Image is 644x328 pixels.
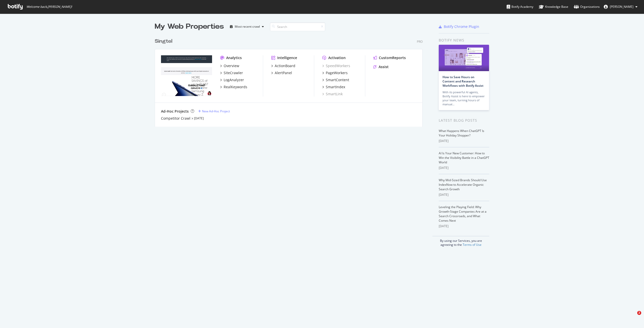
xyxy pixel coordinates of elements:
[326,70,348,75] div: PageWorkers
[224,77,244,82] div: LogAnalyzer
[161,109,189,114] div: Ad-Hoc Projects
[235,25,260,28] div: Most recent crawl
[224,70,243,75] div: SiteCrawler
[439,205,487,223] a: Leveling the Playing Field: Why Growth-Stage Companies Are at a Search Crossroads, and What Comes...
[202,109,230,113] div: New Ad-Hoc Project
[610,5,633,9] span: Hin Zi Wong
[417,39,423,44] div: Pro
[379,55,406,60] div: CustomReports
[271,70,292,75] a: AlertPanel
[198,109,230,113] a: New Ad-Hoc Project
[155,38,172,45] div: Singtel
[220,63,239,68] a: Overview
[328,55,346,60] div: Activation
[322,77,349,82] a: SmartContent
[442,75,484,88] a: How to Save Hours on Content and Research Workflows with Botify Assist
[224,63,239,68] div: Overview
[275,63,295,68] div: ActionBoard
[322,70,348,75] a: PageWorkers
[463,243,481,247] a: Terms of Use
[322,84,345,89] a: SmartIndex
[439,178,487,191] a: Why Mid-Sized Brands Should Use IndexNow to Accelerate Organic Search Growth
[161,116,190,121] a: Competitor Crawl
[155,22,224,32] div: My Web Properties
[326,77,349,82] div: SmartContent
[379,64,389,69] div: Assist
[439,118,489,123] div: Latest Blog Posts
[220,84,247,89] a: RealKeywords
[224,84,247,89] div: RealKeywords
[439,129,484,137] a: What Happens When ChatGPT Is Your Holiday Shopper?
[442,90,485,106] div: With its powerful AI agents, Botify Assist is here to empower your team, turning hours of manual…
[194,116,204,120] a: [DATE]
[637,311,641,315] span: 2
[439,193,489,197] div: [DATE]
[444,24,479,29] div: Botify Chrome Plugin
[270,22,325,31] input: Search
[574,4,600,9] div: Organizations
[26,5,72,9] span: Welcome back, [PERSON_NAME] !
[155,38,174,45] a: Singtel
[161,55,212,96] img: singtel.com
[275,70,292,75] div: AlertPanel
[439,24,479,29] a: Botify Chrome Plugin
[220,77,244,82] a: LogAnalyzer
[627,311,639,323] iframe: Intercom live chat
[600,3,641,11] button: [PERSON_NAME]
[228,23,266,31] button: Most recent crawl
[373,64,389,69] a: Assist
[322,91,343,97] a: SmartLink
[277,55,297,60] div: Intelligence
[507,4,533,9] div: Botify Academy
[326,84,345,89] div: SmartIndex
[439,37,489,43] div: Botify news
[155,32,427,127] div: grid
[439,224,489,228] div: [DATE]
[271,63,295,68] a: ActionBoard
[432,236,489,247] div: By using our Services, you are agreeing to the
[439,151,489,164] a: AI Is Your New Customer: How to Win the Visibility Battle in a ChatGPT World
[226,55,242,60] div: Analytics
[373,55,406,60] a: CustomReports
[220,70,243,75] a: SiteCrawler
[439,139,489,143] div: [DATE]
[439,166,489,170] div: [DATE]
[539,4,568,9] div: Knowledge Base
[439,45,489,71] img: How to Save Hours on Content and Research Workflows with Botify Assist
[322,63,350,68] a: SpeedWorkers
